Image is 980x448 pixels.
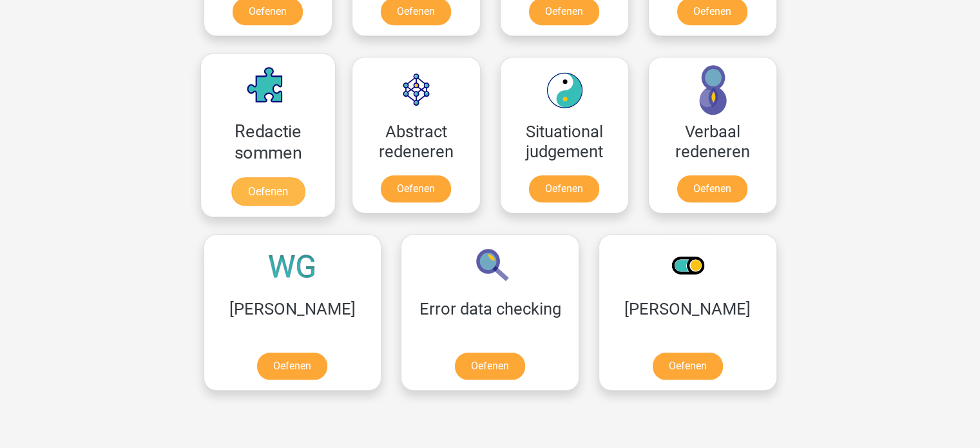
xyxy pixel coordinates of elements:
[455,353,525,380] a: Oefenen
[529,175,599,202] a: Oefenen
[231,177,304,206] a: Oefenen
[381,175,451,202] a: Oefenen
[677,175,747,202] a: Oefenen
[257,353,327,380] a: Oefenen
[653,353,723,380] a: Oefenen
